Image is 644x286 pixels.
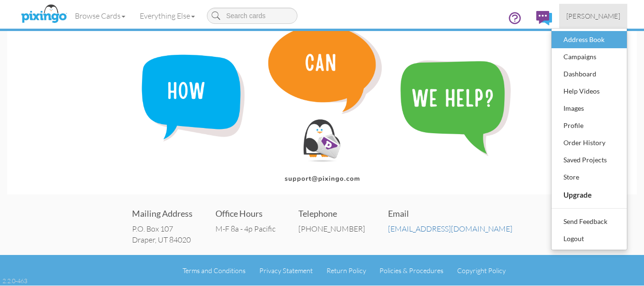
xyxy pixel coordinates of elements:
[2,276,27,285] div: 2.2.0-463
[561,118,617,133] div: Profile
[552,83,627,100] a: Help Videos
[552,134,627,151] a: Order History
[552,151,627,169] a: Saved Projects
[561,101,617,116] div: Images
[552,117,627,134] a: Profile
[132,209,193,219] h4: Mailing Address
[132,223,193,245] address: P.O. Box 107 Draper, UT 84020
[552,169,627,186] a: Store
[388,224,512,233] a: [EMAIL_ADDRESS][DOMAIN_NAME]
[388,209,512,219] h4: Email
[259,266,313,275] a: Privacy Statement
[457,266,506,275] a: Copyright Policy
[19,2,69,26] img: pixingo logo
[552,65,627,83] a: Dashboard
[552,213,627,230] a: Send Feedback
[68,4,133,28] a: Browse Cards
[559,4,627,28] a: [PERSON_NAME]
[379,266,443,275] a: Policies & Procedures
[215,223,276,234] div: M-F 8a - 4p Pacific
[561,50,617,64] div: Campaigns
[298,223,365,234] div: [PHONE_NUMBER]
[561,67,617,81] div: Dashboard
[561,136,617,150] div: Order History
[561,187,617,202] div: Upgrade
[215,209,276,219] h4: Office Hours
[566,12,620,20] span: [PERSON_NAME]
[183,266,245,275] a: Terms and Conditions
[133,4,202,28] a: Everything Else
[561,232,617,246] div: Logout
[561,170,617,184] div: Store
[561,84,617,98] div: Help Videos
[552,186,627,204] a: Upgrade
[561,214,617,229] div: Send Feedback
[327,266,366,275] a: Return Policy
[561,153,617,167] div: Saved Projects
[298,209,365,219] h4: Telephone
[207,8,297,24] input: Search cards
[536,11,552,25] img: comments.svg
[7,7,637,194] img: contact-banner.png
[552,48,627,65] a: Campaigns
[552,31,627,48] a: Address Book
[552,230,627,247] a: Logout
[561,32,617,47] div: Address Book
[552,100,627,117] a: Images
